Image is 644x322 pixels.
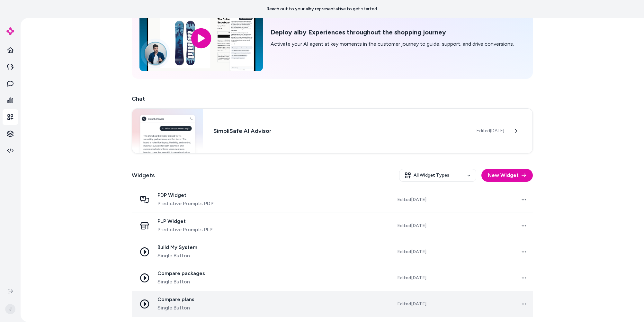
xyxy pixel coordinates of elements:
h2: Widgets [132,171,155,180]
span: Single Button [157,252,197,260]
span: PLP Widget [157,218,212,225]
span: Edited [DATE] [397,223,426,229]
span: Edited [DATE] [397,249,426,255]
span: Edited [DATE] [397,275,426,281]
h2: Chat [132,94,533,103]
span: Edited [DATE] [397,301,426,307]
span: Compare packages [157,270,205,277]
span: PDP Widget [157,192,213,198]
span: Compare plans [157,296,194,303]
p: Reach out to your alby representative to get started. [266,6,378,12]
img: Chat widget [132,109,203,153]
img: alby Logo [6,27,14,35]
span: J [5,304,15,314]
button: J [4,299,17,319]
button: All Widget Types [399,169,476,182]
button: New Widget [481,169,533,182]
span: Build My System [157,244,197,251]
h2: Deploy alby Experiences throughout the shopping journey [271,28,514,36]
p: Activate your AI agent at key moments in the customer journey to guide, support, and drive conver... [271,40,514,48]
h3: SimpliSafe AI Advisor [213,126,466,135]
span: Single Button [157,304,194,312]
span: Predictive Prompts PDP [157,200,213,207]
span: Single Button [157,278,205,286]
span: Predictive Prompts PLP [157,226,212,234]
span: Edited [DATE] [477,128,504,134]
span: Edited [DATE] [397,197,426,203]
a: Chat widgetSimpliSafe AI AdvisorEdited[DATE] [132,108,533,153]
